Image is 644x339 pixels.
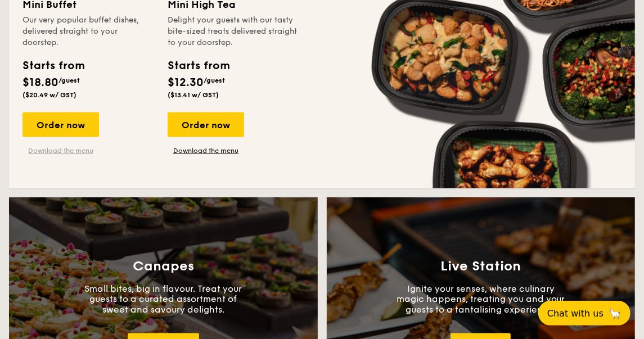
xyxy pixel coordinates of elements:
span: $12.30 [168,76,204,89]
span: Chat with us [547,308,604,319]
span: ($20.49 w/ GST) [22,91,76,99]
span: ($13.41 w/ GST) [168,91,219,99]
a: Download the menu [168,146,244,155]
span: $18.80 [22,76,58,89]
div: Order now [168,112,244,137]
div: Starts from [168,57,229,74]
div: Starts from [22,57,84,74]
div: Order now [22,112,99,137]
h3: Canapes [133,259,194,274]
p: Ignite your senses, where culinary magic happens, treating you and your guests to a tantalising e... [397,283,565,315]
span: 🦙 [608,307,622,320]
h3: Live Station [440,259,521,274]
a: Download the menu [22,146,99,155]
span: /guest [58,76,80,84]
span: /guest [204,76,225,84]
div: Delight your guests with our tasty bite-sized treats delivered straight to your doorstep. [168,15,299,48]
div: Our very popular buffet dishes, delivered straight to your doorstep. [22,15,154,48]
button: Chat with us🦙 [538,301,631,326]
p: Small bites, big in flavour. Treat your guests to a curated assortment of sweet and savoury delig... [79,283,247,315]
